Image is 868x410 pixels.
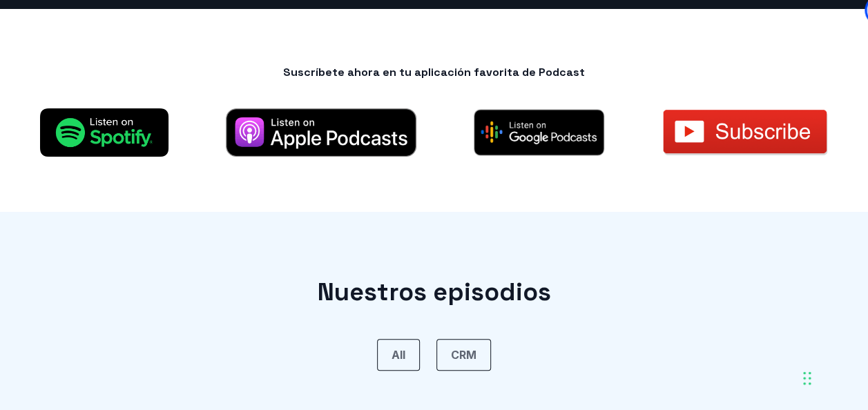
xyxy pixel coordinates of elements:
img: Spotify Podcasts [40,108,168,157]
img: Google Podcasts [474,108,604,157]
div: Arrastrar [803,358,811,399]
a: CRM [436,339,491,371]
h2: Suscríbete ahora en tu aplicación favorita de Podcast [17,64,851,81]
img: applepodcast [226,108,416,157]
img: 5841c939a6515b1e0ad75aad [662,108,829,157]
h2: Nuestros episodios [17,278,851,306]
iframe: Chat Widget [619,233,868,410]
div: Widget de chat [619,233,868,410]
a: All [377,339,420,371]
